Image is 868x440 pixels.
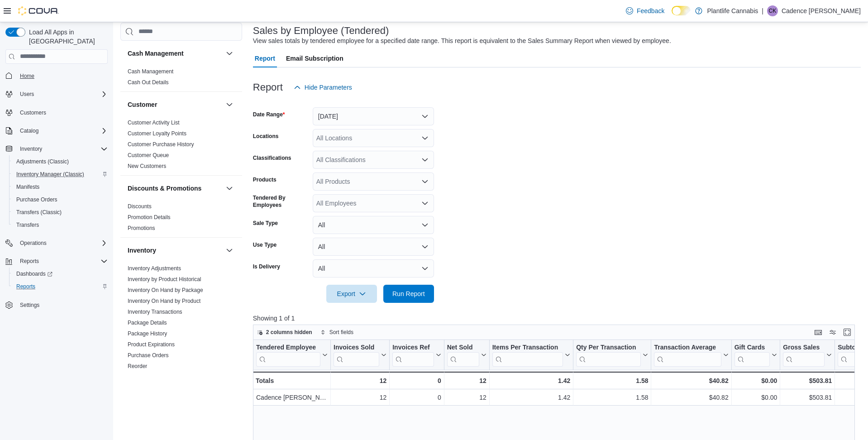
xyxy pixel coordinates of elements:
[224,245,235,256] button: Inventory
[128,287,203,293] a: Inventory On Hand by Package
[16,209,62,216] span: Transfers (Classic)
[313,259,434,277] button: All
[13,207,65,218] a: Transfers (Classic)
[16,89,38,100] button: Users
[421,200,429,207] button: Open list of options
[13,194,108,205] span: Purchase Orders
[2,124,111,137] button: Catalog
[622,2,668,20] a: Feedback
[224,99,235,110] button: Customer
[128,352,169,359] a: Purchase Orders
[128,225,155,232] span: Promotions
[128,152,169,158] a: Customer Queue
[2,298,111,311] button: Settings
[332,285,372,303] span: Export
[128,225,155,231] a: Promotions
[16,125,108,136] span: Catalog
[734,375,777,386] div: $0.00
[16,71,38,81] a: Home
[13,182,43,192] a: Manifests
[128,203,152,210] a: Discounts
[13,194,61,205] a: Purchase Orders
[16,300,43,311] a: Settings
[13,220,108,230] span: Transfers
[421,134,429,142] button: Open list of options
[16,196,57,203] span: Purchase Orders
[128,265,181,272] span: Inventory Adjustments
[128,141,194,148] span: Customer Purchase History
[253,241,277,249] label: Use Type
[253,111,285,118] label: Date Range
[317,327,357,338] button: Sort fields
[128,246,156,255] h3: Inventory
[16,158,69,165] span: Adjustments (Classic)
[128,184,222,193] button: Discounts & Promotions
[9,219,111,231] button: Transfers
[16,171,84,178] span: Inventory Manager (Classic)
[5,66,108,335] nav: Complex example
[128,320,167,326] a: Package Details
[9,280,111,293] button: Reports
[392,289,425,298] span: Run Report
[20,145,42,153] span: Inventory
[13,207,108,218] span: Transfers (Classic)
[266,329,312,336] span: 2 columns hidden
[783,375,832,386] div: $503.81
[256,392,328,403] div: Cadence [PERSON_NAME]
[128,163,166,170] span: New Customers
[13,220,43,230] a: Transfers
[128,330,167,337] a: Package History
[16,70,108,81] span: Home
[16,283,35,290] span: Reports
[18,6,59,15] img: Cova
[128,49,184,58] h3: Cash Management
[654,343,728,366] button: Transaction Average
[9,181,111,193] button: Manifests
[637,6,664,15] span: Feedback
[128,330,167,337] span: Package History
[313,238,434,256] button: All
[20,72,34,80] span: Home
[128,68,173,75] a: Cash Management
[253,194,309,209] label: Tendered By Employees
[16,107,50,118] a: Customers
[813,327,824,338] button: Keyboard shortcuts
[2,255,111,268] button: Reports
[256,343,328,366] button: Tendered Employee
[734,343,770,366] div: Gift Card Sales
[842,327,853,338] button: Enter fullscreen
[421,156,429,163] button: Open list of options
[128,276,201,283] span: Inventory by Product Historical
[392,343,434,352] div: Invoices Ref
[120,263,242,386] div: Inventory
[128,308,182,316] span: Inventory Transactions
[9,268,111,280] a: Dashboards
[253,82,283,93] h3: Report
[447,375,486,386] div: 12
[2,88,111,100] button: Users
[128,79,169,86] span: Cash Out Details
[734,343,770,352] div: Gift Cards
[13,156,108,167] span: Adjustments (Classic)
[128,341,175,348] span: Product Expirations
[392,343,434,366] div: Invoices Ref
[253,263,280,270] label: Is Delivery
[392,343,441,366] button: Invoices Ref
[13,169,88,180] a: Inventory Manager (Classic)
[334,343,379,352] div: Invoices Sold
[576,343,641,366] div: Qty Per Transaction
[13,268,56,279] a: Dashboards
[20,258,39,265] span: Reports
[734,392,777,403] div: $0.00
[16,107,108,118] span: Customers
[128,309,182,315] a: Inventory Transactions
[16,125,42,136] button: Catalog
[128,246,222,255] button: Inventory
[13,169,108,180] span: Inventory Manager (Classic)
[654,343,721,352] div: Transaction Average
[20,127,38,134] span: Catalog
[13,268,108,279] span: Dashboards
[447,392,486,403] div: 12
[128,141,194,148] a: Customer Purchase History
[783,343,832,366] button: Gross Sales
